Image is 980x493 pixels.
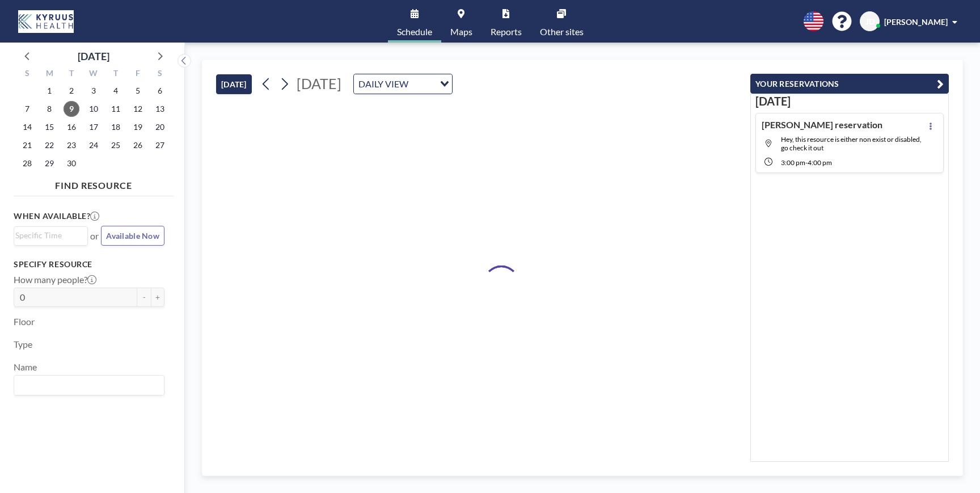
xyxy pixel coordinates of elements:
div: T [104,67,126,82]
label: Type [14,339,32,350]
input: Search for option [15,229,81,242]
input: Search for option [412,77,433,91]
span: Friday, September 19, 2025 [130,119,146,135]
span: DAILY VIEW [356,77,411,91]
span: or [90,230,99,242]
span: Available Now [106,231,159,241]
span: Maps [450,27,472,36]
div: [DATE] [78,48,109,64]
input: Search for option [15,378,158,393]
span: Reports [491,27,522,36]
h3: [DATE] [755,94,944,108]
span: Monday, September 29, 2025 [41,155,57,171]
span: Wednesday, September 17, 2025 [86,119,102,135]
span: Friday, September 5, 2025 [130,83,146,99]
span: Monday, September 1, 2025 [41,83,57,99]
span: Thursday, September 18, 2025 [108,119,124,135]
span: JD [865,16,875,27]
span: Monday, September 15, 2025 [41,119,57,135]
div: Search for option [354,74,452,94]
span: Wednesday, September 3, 2025 [86,83,102,99]
button: + [151,288,164,307]
img: organization-logo [18,10,74,33]
span: Sunday, September 14, 2025 [19,119,35,135]
span: 3:00 PM [781,158,805,167]
div: F [126,67,149,82]
span: Tuesday, September 30, 2025 [64,155,79,171]
span: Wednesday, September 10, 2025 [86,101,102,117]
label: Name [14,361,37,373]
h3: Specify resource [14,259,164,269]
span: Hey, this resource is either non exist or disabled, go check it out [781,135,922,152]
span: Schedule [397,27,432,36]
span: Monday, September 8, 2025 [41,101,57,117]
span: Wednesday, September 24, 2025 [86,137,102,153]
span: Friday, September 12, 2025 [130,101,146,117]
span: Sunday, September 7, 2025 [19,101,35,117]
span: Tuesday, September 23, 2025 [64,137,79,153]
span: [DATE] [297,75,341,92]
span: Sunday, September 21, 2025 [19,137,35,153]
label: Floor [14,316,35,327]
span: Friday, September 26, 2025 [130,137,146,153]
span: Tuesday, September 2, 2025 [64,83,79,99]
button: [DATE] [216,74,252,94]
span: Saturday, September 13, 2025 [152,101,168,117]
div: S [149,67,171,82]
label: How many people? [14,274,96,285]
button: Available Now [101,226,164,246]
div: W [83,67,105,82]
div: Search for option [14,376,164,395]
span: Sunday, September 28, 2025 [19,155,35,171]
span: Other sites [540,27,584,36]
span: Saturday, September 20, 2025 [152,119,168,135]
h4: [PERSON_NAME] reservation [762,119,882,130]
div: Search for option [14,227,87,244]
span: Thursday, September 25, 2025 [108,137,124,153]
button: YOUR RESERVATIONS [750,74,949,94]
span: Saturday, September 6, 2025 [152,83,168,99]
span: Monday, September 22, 2025 [41,137,57,153]
button: - [137,288,151,307]
span: - [805,158,808,167]
div: S [16,67,39,82]
span: Saturday, September 27, 2025 [152,137,168,153]
span: Tuesday, September 9, 2025 [64,101,79,117]
span: Thursday, September 4, 2025 [108,83,124,99]
h4: FIND RESOURCE [14,175,174,191]
span: 4:00 PM [808,158,832,167]
span: Tuesday, September 16, 2025 [64,119,79,135]
div: T [61,67,83,82]
div: M [39,67,61,82]
span: [PERSON_NAME] [884,17,948,27]
span: Thursday, September 11, 2025 [108,101,124,117]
